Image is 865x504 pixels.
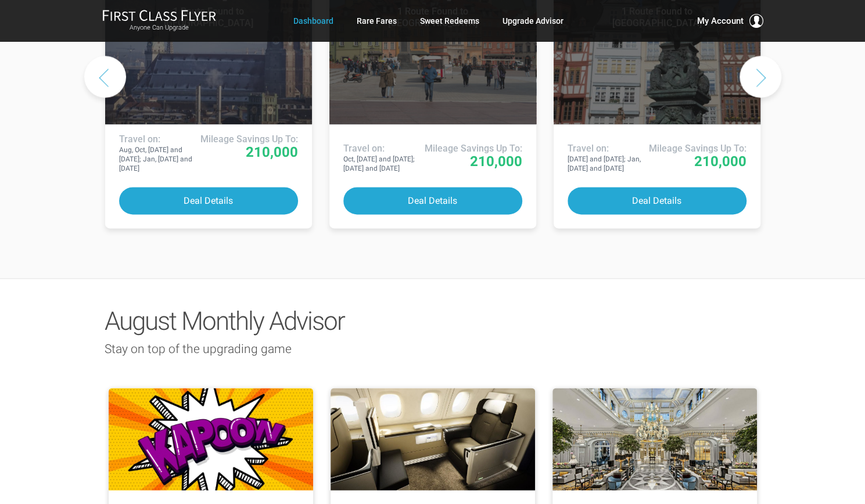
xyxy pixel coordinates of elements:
button: Previous slide [84,56,126,98]
img: First Class Flyer [102,9,216,21]
button: Deal Details [343,187,522,214]
button: Deal Details [568,187,746,214]
span: August Monthly Advisor [105,306,344,336]
span: My Account [697,14,744,28]
a: Upgrade Advisor [503,10,563,31]
a: Sweet Redeems [420,10,479,31]
small: Anyone Can Upgrade [102,24,216,32]
span: Stay on top of the upgrading game [105,342,292,356]
a: Rare Fares [357,10,397,31]
a: Dashboard [293,10,333,31]
button: My Account [697,14,763,28]
button: Next slide [740,56,781,98]
a: First Class FlyerAnyone Can Upgrade [102,9,216,33]
button: Deal Details [119,187,298,214]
